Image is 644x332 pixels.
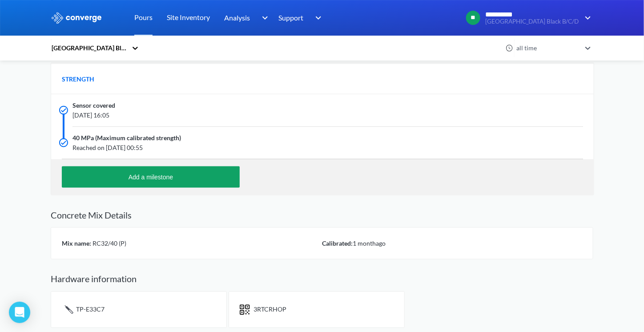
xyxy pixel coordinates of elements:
img: downArrow.svg [310,12,324,23]
div: all time [514,43,581,53]
span: Sensor covered [72,101,115,110]
span: [GEOGRAPHIC_DATA] Black B/C/D [485,18,579,25]
span: RC32/40 (P) [91,239,126,247]
span: 40 MPa (Maximum calibrated strength) [72,133,181,143]
img: downArrow.svg [579,12,593,23]
img: icon-tail.svg [62,303,76,317]
button: Add a milestone [62,166,240,188]
span: 1 month ago [353,239,386,247]
span: 3RTCRHOP [254,306,286,313]
img: icon-clock.svg [506,44,514,52]
span: Analysis [224,12,250,23]
div: Open Intercom Messenger [9,302,30,323]
h2: Hardware information [51,274,593,284]
h2: Concrete Mix Details [51,210,593,220]
span: STRENGTH [62,74,94,84]
span: Mix name: [62,239,91,247]
img: icon-short-text.svg [240,304,250,315]
span: Reached on [DATE] 00:55 [72,143,475,153]
div: [GEOGRAPHIC_DATA] Black B/C/D [51,43,127,53]
span: Calibrated: [322,239,353,247]
img: logo_ewhite.svg [51,12,102,24]
span: TP-E33C7 [76,306,105,313]
span: [DATE] 16:05 [72,110,475,120]
span: Support [278,12,303,23]
img: downArrow.svg [256,12,270,23]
